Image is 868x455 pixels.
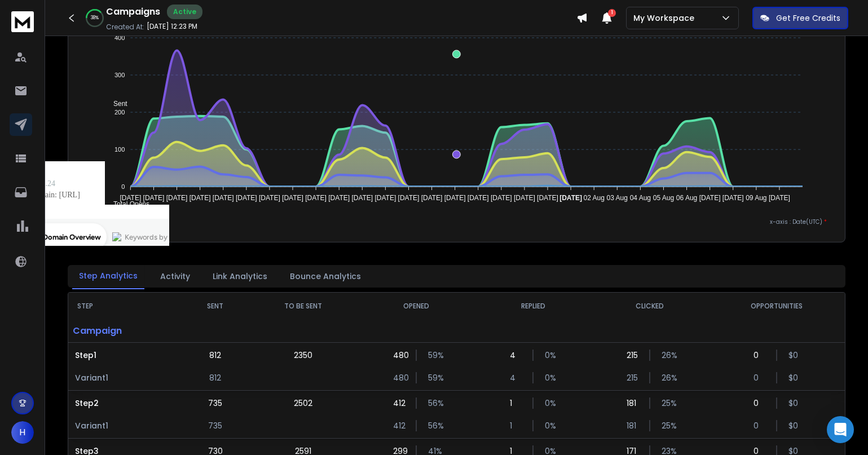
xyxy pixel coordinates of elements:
[249,293,358,320] th: TO BE SENT
[105,100,127,108] span: Sent
[754,397,765,409] p: 0
[510,397,521,409] p: 1
[444,194,466,202] tspan: [DATE]
[294,397,312,409] p: 2502
[358,293,475,320] th: OPENED
[125,72,190,79] div: Keywords by Traffic
[630,194,651,202] tspan: 04 Aug
[607,194,628,202] tspan: 03 Aug
[209,350,221,361] p: 812
[75,350,175,361] p: Step 1
[662,372,673,383] p: 26 %
[708,293,845,320] th: OPPORTUNITIES
[236,194,257,202] tspan: [DATE]
[662,420,673,431] p: 25 %
[776,12,840,24] p: Get Free Credits
[510,420,521,431] p: 1
[421,194,443,202] tspan: [DATE]
[627,350,638,361] p: 215
[208,397,222,409] p: 735
[91,15,99,21] p: 38 %
[147,22,197,31] p: [DATE] 12:23 PM
[351,194,373,202] tspan: [DATE]
[393,420,404,431] p: 412
[393,397,404,409] p: 412
[428,420,439,431] p: 56 %
[11,421,34,444] button: H
[608,9,616,17] span: 1
[627,420,638,431] p: 181
[788,397,800,409] p: $ 0
[206,264,274,289] button: Link Analytics
[374,194,396,202] tspan: [DATE]
[393,350,404,361] p: 480
[182,293,249,320] th: SENT
[282,194,303,202] tspan: [DATE]
[788,350,800,361] p: $ 0
[11,11,34,32] img: logo
[29,29,80,38] div: Domain: [URL]
[754,372,765,383] p: 0
[259,194,280,202] tspan: [DATE]
[627,372,638,383] p: 215
[190,194,211,202] tspan: [DATE]
[662,350,673,361] p: 26 %
[559,194,582,202] tspan: [DATE]
[143,194,164,202] tspan: [DATE]
[754,420,765,431] p: 0
[105,200,149,208] span: Total Opens
[752,7,848,29] button: Get Free Credits
[68,293,182,320] th: STEP
[545,397,556,409] p: 0 %
[328,194,350,202] tspan: [DATE]
[746,194,766,202] tspan: 09 Aug
[769,194,790,202] tspan: [DATE]
[788,372,800,383] p: $ 0
[209,372,221,383] p: 812
[676,194,697,202] tspan: 06 Aug
[18,18,27,27] img: logo_orange.svg
[468,194,489,202] tspan: [DATE]
[75,420,175,431] p: Variant 1
[393,372,404,383] p: 480
[114,146,125,153] tspan: 100
[121,183,125,190] tspan: 0
[166,194,188,202] tspan: [DATE]
[75,372,175,383] p: Variant 1
[545,350,556,361] p: 0 %
[514,194,535,202] tspan: [DATE]
[112,71,121,80] img: tab_keywords_by_traffic_grey.svg
[30,71,39,80] img: tab_domain_overview_orange.svg
[75,397,175,409] p: Step 2
[153,264,197,289] button: Activity
[662,397,673,409] p: 25 %
[428,397,439,409] p: 56 %
[305,194,327,202] tspan: [DATE]
[545,372,556,383] p: 0 %
[788,420,800,431] p: $ 0
[428,350,439,361] p: 59 %
[584,194,605,202] tspan: 02 Aug
[428,372,439,383] p: 59 %
[754,350,765,361] p: 0
[592,293,708,320] th: CLICKED
[633,12,699,24] p: My Workspace
[653,194,674,202] tspan: 05 Aug
[545,420,556,431] p: 0 %
[213,194,234,202] tspan: [DATE]
[86,218,827,226] p: x-axis : Date(UTC)
[208,420,222,431] p: 735
[32,18,55,27] div: v 4.0.24
[537,194,558,202] tspan: [DATE]
[18,29,27,38] img: website_grey.svg
[72,263,144,289] button: Step Analytics
[167,5,202,19] div: Active
[283,264,368,289] button: Bounce Analytics
[120,194,141,202] tspan: [DATE]
[114,109,125,116] tspan: 200
[114,72,125,78] tspan: 300
[510,372,521,383] p: 4
[722,194,744,202] tspan: [DATE]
